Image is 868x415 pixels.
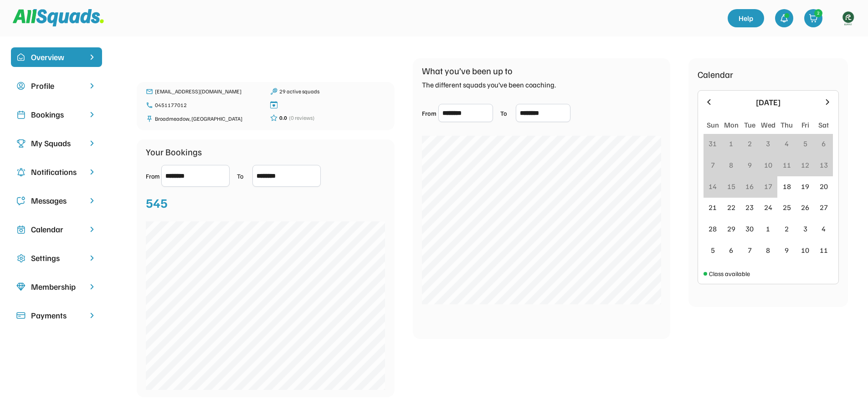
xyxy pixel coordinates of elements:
[31,281,82,293] div: Membership
[155,101,261,109] div: 0451177012
[31,223,82,236] div: Calendar
[744,119,755,130] div: Tue
[729,138,733,149] div: 1
[709,181,717,192] div: 14
[13,9,104,26] img: Squad%20Logo.svg
[709,138,717,149] div: 31
[764,159,772,170] div: 10
[87,225,97,234] img: chevron-right.svg
[781,119,793,130] div: Thu
[709,223,717,234] div: 28
[727,181,735,192] div: 15
[766,223,770,234] div: 1
[422,64,513,77] div: What you’ve been up to
[822,223,826,234] div: 4
[815,10,822,16] div: 2
[87,53,97,61] img: chevron-right%20copy%203.svg
[31,309,82,322] div: Payments
[279,114,287,122] div: 0.0
[698,67,733,81] div: Calendar
[16,282,26,292] img: Icon%20copy%208.svg
[31,252,82,264] div: Settings
[87,282,97,291] img: chevron-right.svg
[801,202,809,213] div: 26
[801,159,809,170] div: 12
[801,181,809,192] div: 19
[31,137,82,149] div: My Squads
[783,202,791,213] div: 25
[87,311,97,320] img: chevron-right.svg
[16,311,26,320] img: Icon%20%2815%29.svg
[87,196,97,205] img: chevron-right.svg
[500,108,514,118] div: To
[87,82,97,90] img: chevron-right.svg
[745,223,754,234] div: 30
[707,119,719,130] div: Sun
[801,245,809,256] div: 10
[87,139,97,148] img: chevron-right.svg
[729,159,733,170] div: 8
[766,138,770,149] div: 3
[748,245,752,256] div: 7
[16,254,26,263] img: Icon%20copy%2016.svg
[727,223,735,234] div: 29
[711,245,715,256] div: 5
[785,223,789,234] div: 2
[16,168,26,177] img: Icon%20copy%204.svg
[16,110,26,119] img: Icon%20copy%202.svg
[16,53,26,62] img: home-smile.svg
[146,193,168,212] div: 545
[783,181,791,192] div: 18
[745,181,754,192] div: 16
[31,80,82,92] div: Profile
[289,114,314,122] div: (0 reviews)
[820,159,828,170] div: 13
[31,195,82,207] div: Messages
[818,119,829,130] div: Sat
[146,145,202,159] div: Your Bookings
[820,202,828,213] div: 27
[155,87,261,96] div: [EMAIL_ADDRESS][DOMAIN_NAME]
[839,9,857,27] img: https%3A%2F%2F94044dc9e5d3b3599ffa5e2d56a015ce.cdn.bubble.io%2Ff1734594230631x534612339345057700%...
[820,245,828,256] div: 11
[728,9,764,27] a: Help
[748,138,752,149] div: 2
[31,108,82,121] div: Bookings
[709,202,717,213] div: 21
[16,196,26,205] img: Icon%20copy%205.svg
[801,119,809,130] div: Fri
[780,14,789,23] img: bell-03%20%281%29.svg
[422,108,437,118] div: From
[279,87,385,96] div: 29 active squads
[727,202,735,213] div: 22
[764,202,772,213] div: 24
[785,245,789,256] div: 9
[87,110,97,119] img: chevron-right.svg
[820,181,828,192] div: 20
[709,269,750,278] div: Class available
[761,119,776,130] div: Wed
[16,139,26,148] img: Icon%20copy%203.svg
[785,138,789,149] div: 4
[16,82,26,91] img: user-circle.svg
[803,138,807,149] div: 5
[803,223,807,234] div: 3
[729,245,733,256] div: 6
[809,14,818,23] img: shopping-cart-01%20%281%29.svg
[822,138,826,149] div: 6
[16,225,26,234] img: Icon%20copy%207.svg
[719,96,817,108] div: [DATE]
[155,115,261,123] div: Broadmeadow, [GEOGRAPHIC_DATA]
[783,159,791,170] div: 11
[764,181,772,192] div: 17
[87,254,97,262] img: chevron-right.svg
[711,159,715,170] div: 7
[748,159,752,170] div: 9
[745,202,754,213] div: 23
[87,168,97,176] img: chevron-right.svg
[422,79,556,90] div: The different squads you’ve been coaching.
[237,171,251,181] div: To
[31,51,82,63] div: Overview
[31,166,82,178] div: Notifications
[766,245,770,256] div: 8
